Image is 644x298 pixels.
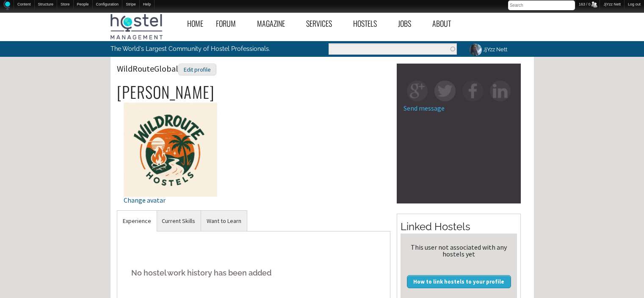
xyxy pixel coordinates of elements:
a: Change avatar [124,145,217,203]
a: Edit profile [178,63,216,74]
a: Hostels [347,14,392,33]
img: Hostel Management Home [111,14,163,39]
h2: Linked Hostels [401,220,517,234]
input: Enter the terms you wish to search for. [329,43,457,55]
h5: No hostel work history has been added [124,260,384,286]
a: Jobs [392,14,426,33]
input: Search [508,0,575,10]
img: Home [3,0,10,10]
a: Want to Learn [201,211,247,231]
a: Magazine [251,14,300,33]
div: Edit profile [178,64,216,76]
img: JjYzz Nett's picture [468,42,483,57]
img: in-square.png [490,81,511,101]
a: Services [300,14,347,33]
span: WildRouteGlobal [117,63,216,74]
img: tw-square.png [434,81,455,101]
img: WildRouteGlobal's picture [124,103,217,196]
a: Send message [404,104,445,112]
a: Home [181,14,210,33]
a: How to link hostels to your profile [407,275,511,288]
a: About [426,14,466,33]
div: Change avatar [124,197,217,203]
a: Experience [117,211,157,231]
a: JjYzz Nett [463,41,512,58]
a: Current Skills [156,211,201,231]
a: Forum [210,14,251,33]
p: The World's Largest Community of Hostel Professionals. [111,41,287,56]
h2: [PERSON_NAME] [117,83,391,101]
div: This user not associated with any hostels yet [404,244,514,257]
img: fb-square.png [462,81,483,101]
img: gp-square.png [407,81,428,101]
